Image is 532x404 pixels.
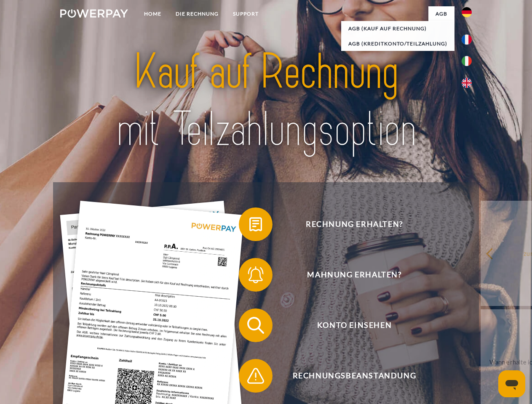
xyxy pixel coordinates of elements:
[251,258,457,292] span: Mahnung erhalten?
[137,6,168,21] a: Home
[226,6,266,21] a: SUPPORT
[245,365,266,386] img: qb_warning.svg
[462,7,472,17] img: de
[245,315,266,336] img: qb_search.svg
[341,36,454,51] a: AGB (Kreditkonto/Teilzahlung)
[80,40,452,161] img: title-powerpay_de.svg
[239,359,458,393] button: Rechnungsbeanstandung
[462,35,472,45] img: fr
[251,207,457,241] span: Rechnung erhalten?
[239,308,458,342] button: Konto einsehen
[462,56,472,66] img: it
[462,78,472,88] img: en
[168,6,226,21] a: DIE RECHNUNG
[341,21,454,36] a: AGB (Kauf auf Rechnung)
[245,264,266,285] img: qb_bell.svg
[239,207,458,241] button: Rechnung erhalten?
[245,214,266,235] img: qb_bill.svg
[428,6,454,21] a: agb
[251,359,457,393] span: Rechnungsbeanstandung
[239,258,458,292] button: Mahnung erhalten?
[60,9,128,18] img: logo-powerpay-white.svg
[251,308,457,342] span: Konto einsehen
[498,370,525,397] iframe: Schaltfläche zum Öffnen des Messaging-Fensters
